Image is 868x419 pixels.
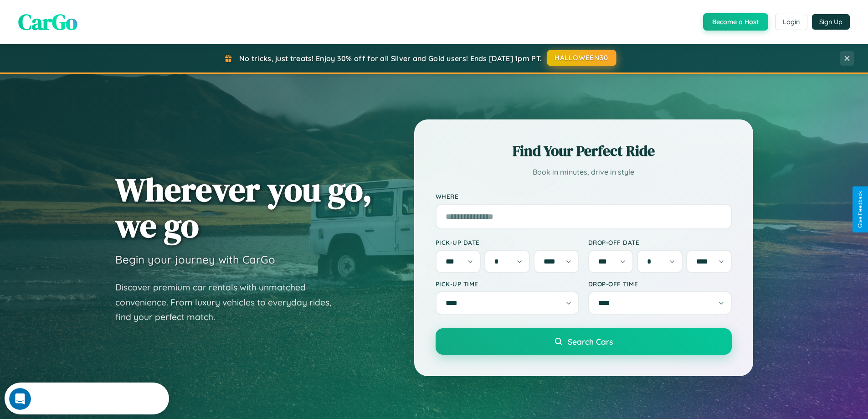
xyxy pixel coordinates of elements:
[18,7,77,37] span: CarGo
[588,280,732,288] label: Drop-off Time
[115,253,275,266] h3: Begin your journey with CarGo
[812,14,850,30] button: Sign Up
[568,336,613,347] span: Search Cars
[115,171,372,243] h1: Wherever you go, we go
[436,166,732,179] p: Book in minutes, drive in style
[547,50,616,66] button: HALLOWEEN30
[703,13,768,31] button: Become a Host
[115,280,343,325] p: Discover premium car rentals with unmatched convenience. From luxury vehicles to everyday rides, ...
[436,280,579,288] label: Pick-up Time
[436,328,732,355] button: Search Cars
[5,383,169,414] iframe: Intercom live chat discovery launcher
[857,191,863,228] div: Give Feedback
[436,192,732,200] label: Where
[9,388,31,410] iframe: Intercom live chat
[588,238,732,246] label: Drop-off Date
[436,238,579,246] label: Pick-up Date
[436,141,732,161] h2: Find Your Perfect Ride
[239,54,542,63] span: No tricks, just treats! Enjoy 30% off for all Silver and Gold users! Ends [DATE] 1pm PT.
[775,14,807,30] button: Login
